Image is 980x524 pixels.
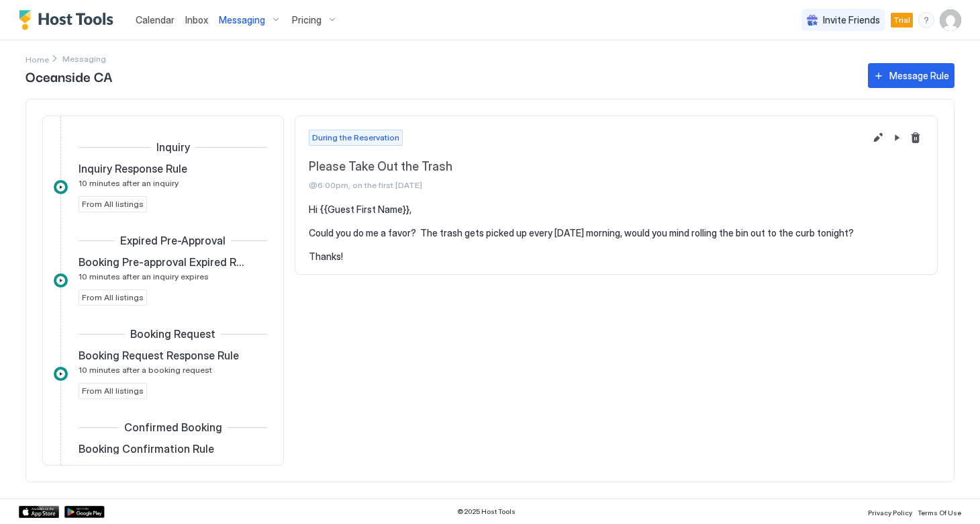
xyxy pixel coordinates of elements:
[918,509,961,517] span: Terms Of Use
[19,10,119,30] a: Host Tools Logo
[124,421,222,434] span: Confirmed Booking
[26,66,854,86] span: Oceanside CA
[309,159,865,175] span: Please Take Out the Trash
[292,14,322,26] span: Pricing
[120,234,226,247] span: Expired Pre-Approval
[82,198,144,210] span: From All listings
[79,365,212,375] span: 10 minutes after a booking request
[13,478,46,511] iframe: Intercom live chat
[309,180,865,190] span: @6:00pm, on the first [DATE]
[823,14,880,26] span: Invite Friends
[457,507,516,516] span: © 2025 Host Tools
[79,271,209,281] span: 10 minutes after an inquiry expires
[79,178,179,188] span: 10 minutes after an inquiry
[868,63,954,88] button: Message Rule
[26,52,49,66] a: Home
[156,140,190,154] span: Inquiry
[79,349,239,362] span: Booking Request Response Rule
[918,505,961,519] a: Terms Of Use
[889,130,905,146] button: Pause Message Rule
[870,130,886,146] button: Edit message rule
[79,255,246,269] span: Booking Pre-approval Expired Rule
[82,385,144,397] span: From All listings
[185,14,208,26] span: Inbox
[19,506,59,518] a: App Store
[868,505,912,519] a: Privacy Policy
[219,14,265,26] span: Messaging
[940,9,961,31] div: User profile
[130,327,215,341] span: Booking Request
[26,54,49,64] span: Home
[309,204,924,263] pre: Hi {{Guest First Name}}, Could you do me a favor? The trash gets picked up every [DATE] morning, ...
[889,69,949,83] div: Message Rule
[26,52,49,66] div: Breadcrumb
[79,442,214,455] span: Booking Confirmation Rule
[62,54,106,64] span: Breadcrumb
[918,12,934,28] div: menu
[136,13,175,27] a: Calendar
[868,509,912,517] span: Privacy Policy
[64,506,105,518] a: Google Play Store
[79,162,187,175] span: Inquiry Response Rule
[908,130,924,146] button: Delete message rule
[136,14,175,26] span: Calendar
[312,132,399,144] span: During the Reservation
[893,14,910,26] span: Trial
[82,292,144,304] span: From All listings
[185,13,208,27] a: Inbox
